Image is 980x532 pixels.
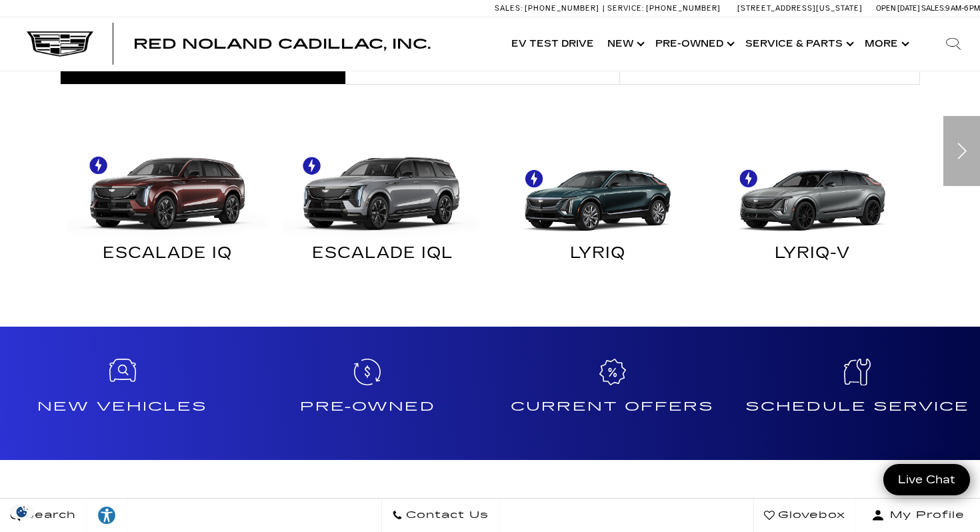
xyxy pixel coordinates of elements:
h4: Schedule Service [741,396,975,417]
section: Click to Open Cookie Consent Modal [7,505,37,519]
div: LYRIQ-V [715,247,911,265]
span: Contact Us [403,506,489,525]
span: [PHONE_NUMBER] [646,4,721,13]
a: Sales: [PHONE_NUMBER] [495,5,603,12]
a: LYRIQ-V LYRIQ-V [705,137,921,275]
a: Pre-Owned [649,17,739,71]
h4: Current Offers [495,396,730,417]
a: Red Noland Cadillac, Inc. [133,37,431,51]
img: LYRIQ [497,137,699,237]
a: Explore your accessibility options [87,499,127,532]
div: LYRIQ [500,247,695,265]
img: ESCALADE IQL [282,137,484,237]
span: Glovebox [775,506,845,525]
span: Open [DATE] [876,4,920,13]
a: Live Chat [883,464,970,495]
div: Electric [60,137,920,275]
a: Glovebox [753,499,856,532]
span: [PHONE_NUMBER] [525,4,599,13]
a: Service: [PHONE_NUMBER] [603,5,724,12]
a: EV Test Drive [505,17,601,71]
div: Explore your accessibility options [87,505,127,525]
div: Next slide [943,116,980,186]
a: ESCALADE IQ ESCALADE IQ [60,137,275,275]
a: Current Offers [490,327,735,460]
span: Sales: [921,4,945,13]
h4: New Vehicles [5,396,240,417]
div: Search [927,17,980,71]
span: Red Noland Cadillac, Inc. [133,36,431,52]
span: Search [21,506,76,525]
a: [STREET_ADDRESS][US_STATE] [737,4,863,13]
img: Cadillac Dark Logo with Cadillac White Text [27,31,93,57]
a: LYRIQ LYRIQ [490,137,705,275]
button: Open user profile menu [856,499,980,532]
div: ESCALADE IQ [70,247,265,265]
span: Service: [607,4,644,13]
span: My Profile [885,506,965,525]
a: Pre-Owned [245,327,491,460]
a: ESCALADE IQL ESCALADE IQL [275,137,491,275]
span: Live Chat [891,472,962,487]
button: More [858,17,913,71]
h4: Pre-Owned [251,396,485,417]
span: 9 AM-6 PM [945,4,980,13]
div: ESCALADE IQL [285,247,481,265]
a: New [601,17,649,71]
a: Contact Us [381,499,499,532]
span: Sales: [495,4,523,13]
img: Opt-Out Icon [7,505,37,519]
img: LYRIQ-V [712,137,914,237]
a: Service & Parts [739,17,858,71]
img: ESCALADE IQ [67,137,269,237]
